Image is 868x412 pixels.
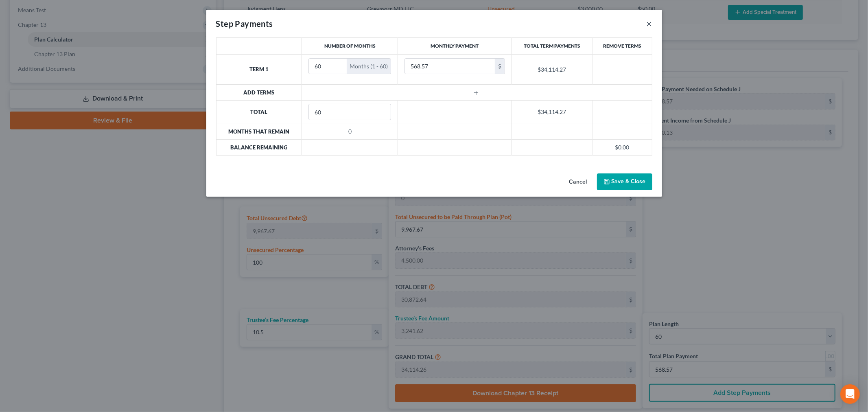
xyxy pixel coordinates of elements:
div: $ [495,59,505,74]
div: Months (1 - 60) [347,59,391,74]
th: Total [216,100,302,124]
div: Open Intercom Messenger [840,384,860,404]
th: Months that Remain [216,124,302,139]
th: Add Terms [216,85,302,100]
button: Save & Close [597,173,652,191]
input: -- [309,104,391,120]
input: 0.00 [405,59,495,74]
button: × [647,19,652,28]
div: Step Payments [216,18,273,29]
td: $34,114.27 [512,54,592,84]
input: -- [309,59,347,74]
th: Balance Remaining [216,140,302,155]
td: $0.00 [593,140,652,155]
th: Term 1 [216,54,302,84]
th: Remove Terms [593,38,652,55]
td: $34,114.27 [512,100,592,124]
button: Cancel [563,174,594,191]
th: Number of Months [302,38,398,55]
th: Monthly Payment [398,38,512,55]
td: 0 [302,124,398,139]
th: Total Term Payments [512,38,592,55]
